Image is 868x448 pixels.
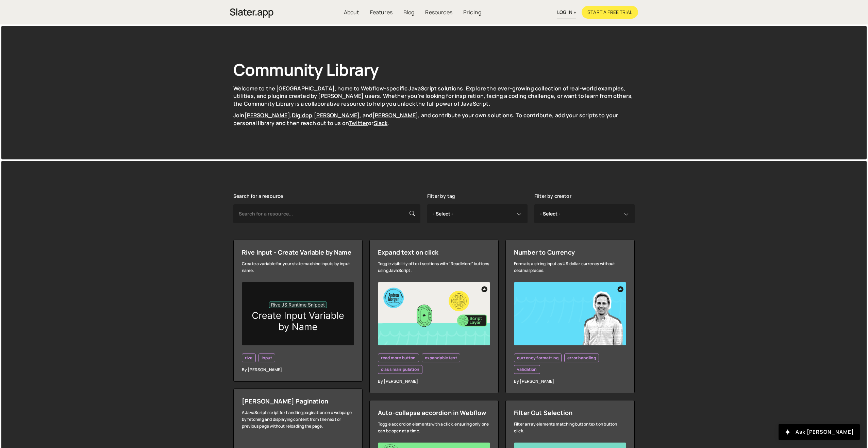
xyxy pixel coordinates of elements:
input: Search for a resource... [233,204,420,223]
span: currency formatting [517,355,558,361]
span: class manipulation [381,367,419,372]
div: Create a variable for your state machine inputs by input name. [242,260,354,274]
a: Number to Currency Formats a string input as US dollar currency without decimal places. currency ... [505,240,635,393]
a: Resources [420,6,457,19]
span: rive [245,355,253,361]
a: Digidop [292,111,312,119]
a: Start a free trial [582,6,638,19]
div: By [PERSON_NAME] [242,366,354,373]
a: Features [365,6,398,19]
span: input [262,355,272,361]
a: log in » [557,6,576,18]
span: expandable text [425,355,457,361]
a: Slack [374,119,388,127]
a: [PERSON_NAME] [372,111,418,119]
img: Slater is an modern coding environment with an inbuilt AI tool. Get custom code quickly with no c... [230,6,273,20]
img: YT%20-%20Thumb.png [514,282,626,345]
div: Toggle visibility of text sections with "Read More" buttons using JavaScript. [378,260,490,274]
a: Twitter [349,119,368,127]
a: Expand text on click Toggle visibility of text sections with "Read More" buttons using JavaScript... [369,240,499,393]
img: YT%20-%20Thumb%20(18).png [378,282,490,345]
a: [PERSON_NAME] [314,111,360,119]
div: A JavaScript script for handling pagination on a webpage by fetching and displaying content from ... [242,409,354,430]
p: Join , , , and , and contribute your own solutions. To contribute, add your scripts to your perso... [233,111,635,127]
label: Search for a resource [233,193,283,199]
a: Rive Input - Create Variable by Name Create a variable for your state machine inputs by input nam... [233,240,363,382]
span: error handling [567,355,596,361]
div: Formats a string input as US dollar currency without decimal places. [514,260,626,274]
a: home [230,5,273,20]
label: Filter by tag [427,193,455,199]
h1: Community Library [233,58,635,81]
div: By [PERSON_NAME] [514,378,626,385]
img: inputvarbyname.png [242,282,354,345]
span: read more button [381,355,416,361]
label: Filter by creator [534,193,571,199]
div: Filter array elements matching button text on button click. [514,421,626,434]
div: Number to Currency [514,248,626,256]
div: Filter Out Selection [514,409,626,417]
div: [PERSON_NAME] Pagination [242,397,354,405]
div: Toggle accordion elements with a click, ensuring only one can be open at a time. [378,421,490,434]
div: Rive Input - Create Variable by Name [242,248,354,256]
div: Auto-collapse accordion in Webflow [378,409,490,417]
span: validation [517,367,537,372]
a: Pricing [458,6,487,19]
a: [PERSON_NAME] [245,111,290,119]
p: Welcome to the [GEOGRAPHIC_DATA], home to Webflow-specific JavaScript solutions. Explore the ever... [233,85,635,107]
div: Expand text on click [378,248,490,256]
button: Ask [PERSON_NAME] [779,424,860,440]
a: Blog [398,6,420,19]
a: About [338,6,365,19]
div: By [PERSON_NAME] [378,378,490,385]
